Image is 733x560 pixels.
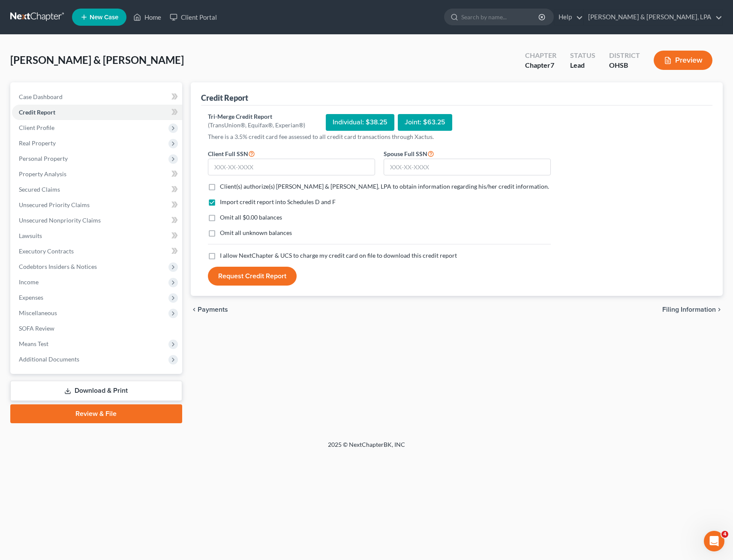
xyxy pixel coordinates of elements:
[326,114,394,131] div: Individual: $38.25
[208,159,375,176] input: XXX-XX-XXXX
[12,213,182,228] a: Unsecured Nonpriority Claims
[191,306,198,313] i: chevron_left
[208,132,551,141] p: There is a 3.5% credit card fee assessed to all credit card transactions through Xactus.
[10,381,182,401] a: Download & Print
[19,355,79,363] span: Additional Documents
[570,51,595,60] div: Status
[716,306,723,313] i: chevron_right
[19,217,101,224] span: Unsecured Nonpriority Claims
[19,108,55,116] span: Credit Report
[550,61,554,69] span: 7
[208,121,305,129] div: (TransUnion®, Equifax®, Experian®)
[662,306,716,313] span: Filing Information
[12,228,182,244] a: Lawsuits
[220,229,292,236] span: Omit all unknown balances
[220,198,336,205] span: Import credit report into Schedules D and F
[220,214,282,221] span: Omit all $0.00 balances
[525,60,556,70] div: Chapter
[19,155,68,162] span: Personal Property
[19,124,54,131] span: Client Profile
[662,306,723,313] button: Filing Information chevron_right
[609,60,640,70] div: OHSB
[19,278,39,286] span: Income
[12,166,182,182] a: Property Analysis
[129,9,165,25] a: Home
[12,244,182,259] a: Executory Contracts
[19,186,60,193] span: Secured Claims
[525,51,556,60] div: Chapter
[208,267,297,286] button: Request Credit Report
[19,325,54,332] span: SOFA Review
[12,182,182,197] a: Secured Claims
[220,252,457,259] span: I allow NextChapter & UCS to charge my credit card on file to download this credit report
[90,14,118,21] span: New Case
[19,309,57,316] span: Miscellaneous
[19,201,90,208] span: Unsecured Priority Claims
[191,306,228,313] button: chevron_left Payments
[554,9,583,25] a: Help
[654,51,712,70] button: Preview
[19,93,63,100] span: Case Dashboard
[10,404,182,423] a: Review & File
[721,531,728,538] span: 4
[19,232,42,239] span: Lawsuits
[12,321,182,336] a: SOFA Review
[19,263,97,270] span: Codebtors Insiders & Notices
[584,9,722,25] a: [PERSON_NAME] & [PERSON_NAME], LPA
[12,197,182,213] a: Unsecured Priority Claims
[704,531,724,551] iframe: Intercom live chat
[208,150,248,157] span: Client Full SSN
[201,93,248,103] div: Credit Report
[10,54,184,66] span: [PERSON_NAME] & [PERSON_NAME]
[208,112,305,121] div: Tri-Merge Credit Report
[609,51,640,60] div: District
[398,114,452,131] div: Joint: $63.25
[19,247,74,255] span: Executory Contracts
[19,139,56,147] span: Real Property
[384,159,551,176] input: XXX-XX-XXXX
[570,60,595,70] div: Lead
[12,105,182,120] a: Credit Report
[461,9,540,25] input: Search by name...
[198,306,228,313] span: Payments
[122,440,611,456] div: 2025 © NextChapterBK, INC
[19,340,48,347] span: Means Test
[19,170,66,178] span: Property Analysis
[220,183,549,190] span: Client(s) authorize(s) [PERSON_NAME] & [PERSON_NAME], LPA to obtain information regarding his/her...
[165,9,221,25] a: Client Portal
[19,294,43,301] span: Expenses
[384,150,427,157] span: Spouse Full SSN
[12,89,182,105] a: Case Dashboard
